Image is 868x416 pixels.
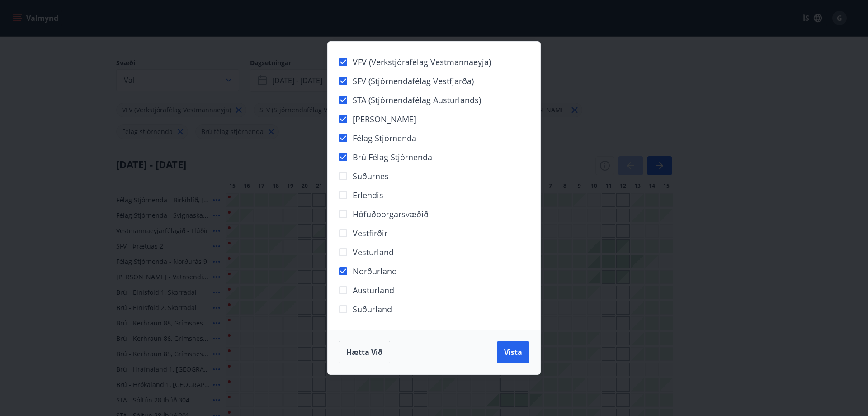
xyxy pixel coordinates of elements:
button: Hætta við [339,341,390,363]
span: [PERSON_NAME] [353,113,416,125]
span: Vesturland [353,246,394,258]
span: Brú félag stjórnenda [353,151,432,163]
span: Félag stjórnenda [353,132,416,144]
span: SFV (Stjórnendafélag Vestfjarða) [353,75,474,87]
span: VFV (Verkstjórafélag Vestmannaeyja) [353,56,491,68]
span: Suðurland [353,303,392,315]
button: Vista [497,341,529,363]
span: Hætta við [346,347,382,357]
span: Suðurnes [353,170,389,182]
span: Vista [504,347,522,357]
span: Vestfirðir [353,227,387,239]
span: STA (Stjórnendafélag Austurlands) [353,94,481,106]
span: Austurland [353,284,394,296]
span: Höfuðborgarsvæðið [353,208,429,220]
span: Norðurland [353,265,397,277]
span: Erlendis [353,189,383,201]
